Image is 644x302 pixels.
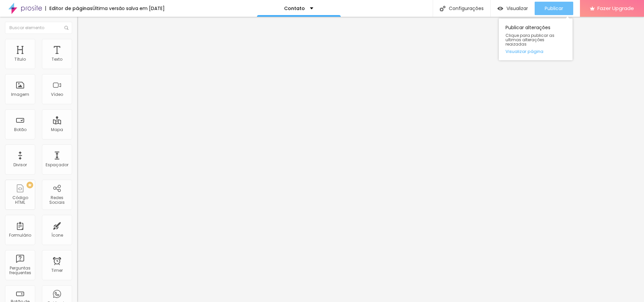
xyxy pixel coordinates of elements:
div: Código HTML [7,195,33,205]
img: Icone [440,6,445,11]
input: Buscar elemento [5,22,72,34]
span: Clique para publicar as ultimas alterações reaizadas [505,33,566,47]
div: Última versão salva em [DATE] [93,6,165,11]
div: Mapa [51,127,63,132]
div: Publicar alterações [499,18,573,60]
iframe: Editor [77,17,644,302]
img: view-1.svg [497,6,503,11]
span: Publicar [545,6,563,11]
p: Contato [284,6,305,11]
a: Visualizar página [505,49,566,54]
span: Fazer Upgrade [597,5,634,11]
div: Divisor [13,163,27,167]
div: Botão [14,127,26,132]
img: Icone [64,26,68,30]
div: Espaçador [46,163,68,167]
div: Título [14,57,26,62]
div: Editor de páginas [45,6,93,11]
div: Imagem [11,92,29,97]
div: Timer [51,268,63,273]
div: Redes Sociais [44,195,70,205]
div: Texto [52,57,62,62]
div: Perguntas frequentes [7,266,33,276]
div: Vídeo [51,92,63,97]
div: Formulário [9,233,31,238]
div: Ícone [51,233,63,238]
button: Publicar [535,2,573,15]
button: Visualizar [491,2,535,15]
span: Visualizar [506,6,528,11]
